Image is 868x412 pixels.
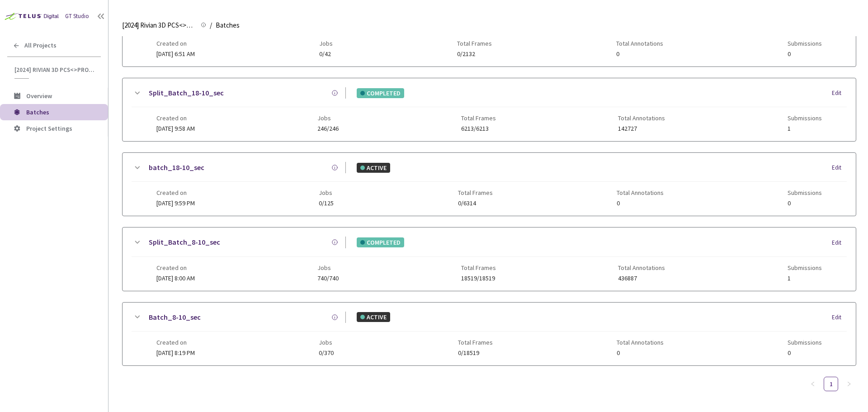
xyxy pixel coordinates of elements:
[788,40,822,47] span: Submissions
[26,124,72,133] span: Project Settings
[216,20,240,31] span: Batches
[810,381,816,387] span: left
[458,189,493,196] span: Total Frames
[832,163,847,172] div: Edit
[458,200,493,207] span: 0/6314
[319,350,334,356] span: 0/370
[149,87,224,99] a: Split_Batch_18-10_sec
[458,350,493,356] span: 0/18519
[156,339,195,346] span: Created on
[788,264,822,271] span: Submissions
[806,377,820,391] li: Previous Page
[788,339,822,346] span: Submissions
[210,20,212,31] li: /
[319,339,334,346] span: Jobs
[65,12,89,21] div: GT Studio
[617,350,664,356] span: 0
[842,377,856,391] button: right
[788,51,822,57] span: 0
[617,339,664,346] span: Total Annotations
[788,275,822,282] span: 1
[832,89,847,98] div: Edit
[317,264,339,271] span: Jobs
[824,377,838,391] li: 1
[618,125,665,132] span: 142727
[788,114,822,122] span: Submissions
[617,200,664,207] span: 0
[122,20,195,31] span: [2024] Rivian 3D PCS<>Production
[788,125,822,132] span: 1
[457,40,492,47] span: Total Frames
[788,350,822,356] span: 0
[156,114,195,122] span: Created on
[319,200,334,207] span: 0/125
[618,275,665,282] span: 436887
[317,275,339,282] span: 740/740
[461,264,496,271] span: Total Frames
[616,40,663,47] span: Total Annotations
[357,237,404,247] div: COMPLETED
[842,377,856,391] li: Next Page
[457,51,492,57] span: 0/2132
[156,124,195,133] span: [DATE] 9:58 AM
[616,51,663,57] span: 0
[156,264,195,271] span: Created on
[832,238,847,247] div: Edit
[26,92,52,100] span: Overview
[357,312,390,322] div: ACTIVE
[788,189,822,196] span: Submissions
[618,114,665,122] span: Total Annotations
[123,303,856,365] div: Batch_8-10_secACTIVEEditCreated on[DATE] 8:19 PMJobs0/370Total Frames0/18519Total Annotations0Sub...
[156,274,195,282] span: [DATE] 8:00 AM
[317,125,339,132] span: 246/246
[156,189,195,196] span: Created on
[319,51,333,57] span: 0/42
[357,88,404,98] div: COMPLETED
[319,189,334,196] span: Jobs
[458,339,493,346] span: Total Frames
[156,40,195,47] span: Created on
[24,42,57,49] span: All Projects
[824,377,838,391] a: 1
[14,66,95,74] span: [2024] Rivian 3D PCS<>Production
[806,377,820,391] button: left
[357,163,390,173] div: ACTIVE
[832,313,847,322] div: Edit
[123,153,856,216] div: batch_18-10_secACTIVEEditCreated on[DATE] 9:59 PMJobs0/125Total Frames0/6314Total Annotations0Sub...
[846,381,852,387] span: right
[149,312,201,323] a: Batch_8-10_sec
[26,108,49,116] span: Batches
[618,264,665,271] span: Total Annotations
[123,227,856,290] div: Split_Batch_8-10_secCOMPLETEDEditCreated on[DATE] 8:00 AMJobs740/740Total Frames18519/18519Total ...
[461,275,496,282] span: 18519/18519
[123,78,856,141] div: Split_Batch_18-10_secCOMPLETEDEditCreated on[DATE] 9:58 AMJobs246/246Total Frames6213/6213Total A...
[617,189,664,196] span: Total Annotations
[149,162,204,173] a: batch_18-10_sec
[156,349,195,357] span: [DATE] 8:19 PM
[317,114,339,122] span: Jobs
[149,237,220,248] a: Split_Batch_8-10_sec
[156,50,195,58] span: [DATE] 6:51 AM
[461,114,496,122] span: Total Frames
[319,40,333,47] span: Jobs
[788,200,822,207] span: 0
[461,125,496,132] span: 6213/6213
[156,199,195,207] span: [DATE] 9:59 PM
